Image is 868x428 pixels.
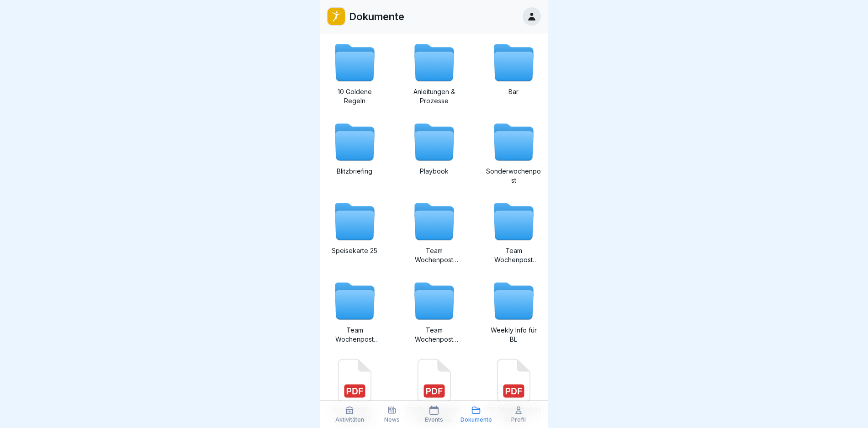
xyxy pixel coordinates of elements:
a: do´s - dont´s - Bounti.pdf [327,359,382,423]
a: Team Wochenpost [DATE] [407,200,461,264]
a: Sonderwochenpost [486,120,541,185]
a: Team Wochenpost [DATE] [407,279,461,344]
a: Speisekarte 25 [327,200,382,264]
p: Team Wochenpost [DATE] [407,326,461,344]
p: Bar [486,87,541,96]
a: Bar [486,41,541,106]
a: Anleitungen & Prozesse [407,41,461,106]
p: Dokumente [349,11,404,22]
a: 10 Goldene Regeln [327,41,382,106]
a: Playbook [407,120,461,185]
p: Profil [511,417,526,423]
p: Team Wochenpost [DATE] [327,326,382,344]
p: Weekly Info für BL [486,326,541,344]
p: Events [425,417,443,423]
a: Team Wochenpost [DATE] [327,279,382,344]
p: Blitzbriefing [327,167,382,176]
a: Team Wochenpost [DATE] [486,200,541,264]
img: oo2rwhh5g6mqyfqxhtbddxvd.png [328,8,345,25]
p: Sonderwochenpost [486,167,541,185]
p: Playbook [407,167,461,176]
p: News [384,417,400,423]
a: Blitzbriefing [327,120,382,185]
p: Team Wochenpost [DATE] [486,246,541,264]
p: Speisekarte 25 [327,246,382,255]
p: Team Wochenpost [DATE] [407,246,461,264]
a: Weekly Info für BL [486,279,541,344]
a: PP_Flaschenpost_BL-Meeting [407,359,461,423]
p: Aktivitäten [335,417,364,423]
p: Dokumente [460,417,492,423]
p: Anleitungen & Prozesse [407,87,461,106]
a: PP_Mitarbeiterhandbuch [486,359,541,423]
p: 10 Goldene Regeln [327,87,382,106]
